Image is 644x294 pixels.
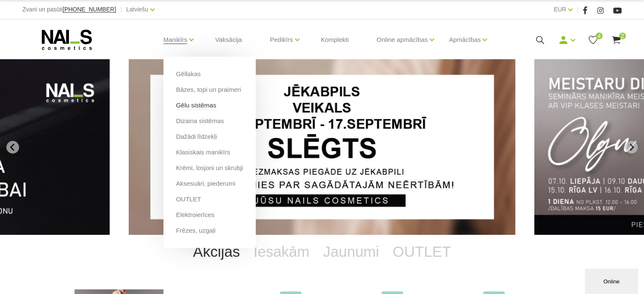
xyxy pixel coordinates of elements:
span: 4 [596,33,603,39]
a: Vaksācija [208,19,249,60]
a: Pedikīrs [270,23,293,57]
span: | [577,4,578,15]
a: Klasiskais manikīrs [176,148,230,157]
span: | [120,4,122,15]
a: OUTLET [176,195,201,204]
a: Online apmācības [376,23,428,57]
a: Bāzes, topi un praimeri [176,85,241,94]
a: Gēllakas [176,69,201,79]
a: Dažādi līdzekļi [176,132,217,141]
a: [PHONE_NUMBER] [63,6,116,13]
iframe: chat widget [585,267,640,294]
button: Next slide [625,141,638,154]
a: Dizaina sistēmas [176,116,224,126]
a: Apmācības [449,23,481,57]
span: 2 [619,33,626,39]
span: [PHONE_NUMBER] [63,6,116,13]
button: Go to last slide [6,141,19,154]
a: Gēlu sistēmas [176,101,216,110]
a: Elektroierīces [176,210,215,220]
li: 1 of 14 [129,59,515,235]
a: Iesakām [247,235,316,269]
a: 2 [611,35,622,45]
a: OUTLET [386,235,458,269]
a: Frēzes, uzgaļi [176,226,216,235]
div: Zvani un pasūti [22,4,116,15]
a: Krēmi, losjoni un skrubji [176,163,243,173]
a: Latviešu [126,4,148,14]
a: Komplekti [314,19,356,60]
a: Akcijas [186,235,247,269]
a: Jaunumi [316,235,386,269]
a: Aksesuāri, piederumi [176,179,235,188]
a: EUR [554,4,567,14]
a: 4 [588,35,598,45]
a: Manikīrs [163,23,188,57]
